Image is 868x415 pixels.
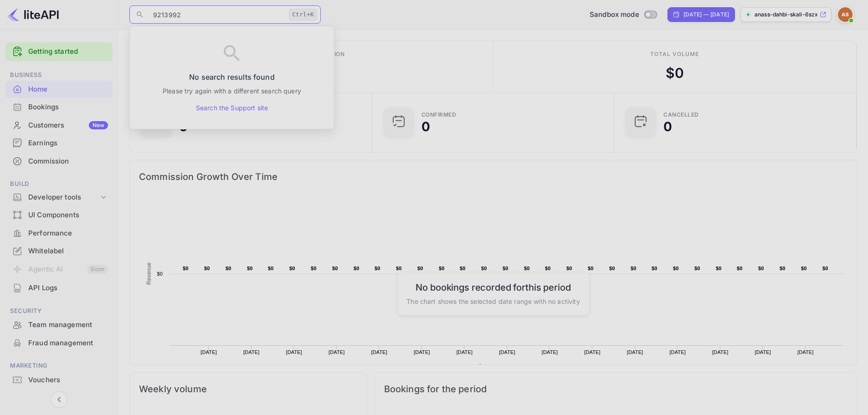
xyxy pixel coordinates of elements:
[414,349,430,355] text: [DATE]
[139,382,358,396] span: Weekly volume
[5,117,113,133] a: CustomersNew
[371,349,388,355] text: [DATE]
[683,10,729,19] div: [DATE] — [DATE]
[5,316,113,334] div: Team management
[668,7,735,22] div: Click to change the date range period
[755,10,818,19] p: anass-dahbi-skali-6szx...
[28,210,108,220] div: UI Components
[196,103,268,113] a: Search the Support site
[5,206,113,224] div: UI Components
[417,266,423,271] text: $0
[28,246,108,256] div: Whitelabel
[148,5,285,24] input: Search (e.g. bookings, documentation)
[566,266,572,271] text: $0
[183,266,189,271] text: $0
[28,156,108,167] div: Commission
[694,266,700,271] text: $0
[5,153,113,169] a: Commission
[5,279,113,297] div: API Logs
[28,375,108,385] div: Vouchers
[5,81,113,97] a: Home
[5,279,113,296] a: API Logs
[5,206,113,223] a: UI Components
[226,266,231,271] text: $0
[28,120,108,131] div: Customers
[499,349,515,355] text: [DATE]
[439,266,445,271] text: $0
[375,266,380,271] text: $0
[311,266,317,271] text: $0
[590,10,639,20] span: Sandbox mode
[669,349,686,355] text: [DATE]
[5,316,113,333] a: Team management
[5,306,113,316] span: Security
[5,42,113,61] div: Getting started
[716,266,722,271] text: $0
[384,382,847,396] span: Bookings for the period
[163,86,301,96] p: Please try again with a different search query
[838,7,853,22] img: Anass Dahbi Skali
[524,266,530,271] text: $0
[146,262,152,285] text: Revenue
[28,320,108,330] div: Team management
[204,266,210,271] text: $0
[801,266,807,271] text: $0
[5,225,113,241] a: Performance
[268,266,274,271] text: $0
[5,190,113,205] div: Developer tools
[5,242,113,259] a: Whitelabel
[822,266,828,271] text: $0
[5,153,113,170] div: Commission
[28,338,108,348] div: Fraud management
[5,117,113,134] div: CustomersNew
[28,46,108,57] a: Getting started
[189,72,274,82] p: No search results found
[663,112,699,118] div: CANCELLED
[460,266,466,271] text: $0
[157,271,163,277] text: $0
[545,266,551,271] text: $0
[5,134,113,152] div: Earnings
[28,138,108,149] div: Earnings
[609,266,615,271] text: $0
[5,334,113,352] div: Fraud management
[5,334,113,351] a: Fraud management
[586,10,660,20] div: Switch to Production mode
[354,266,360,271] text: $0
[631,266,637,271] text: $0
[5,98,113,116] div: Bookings
[5,179,113,189] span: Build
[332,266,338,271] text: $0
[89,121,108,129] div: New
[28,102,108,113] div: Bookings
[5,371,113,389] div: Vouchers
[652,266,657,271] text: $0
[51,391,67,408] button: Collapse navigation
[286,349,302,355] text: [DATE]
[247,266,253,271] text: $0
[5,361,113,371] span: Marketing
[28,192,99,203] div: Developer tools
[139,169,847,184] span: Commission Growth Over Time
[663,120,672,133] div: 0
[329,349,345,355] text: [DATE]
[627,349,643,355] text: [DATE]
[542,349,558,355] text: [DATE]
[503,266,508,271] text: $0
[5,242,113,260] div: Whitelabel
[421,112,457,118] div: Confirmed
[737,266,743,271] text: $0
[584,349,601,355] text: [DATE]
[486,364,509,370] text: Revenue
[5,134,113,151] a: Earnings
[797,349,814,355] text: [DATE]
[712,349,729,355] text: [DATE]
[200,349,217,355] text: [DATE]
[7,7,59,22] img: LiteAPI logo
[28,84,108,95] div: Home
[758,266,764,271] text: $0
[673,266,679,271] text: $0
[421,120,430,133] div: 0
[406,296,580,306] p: The chart shows the selected date range with no activity
[289,9,317,20] div: Ctrl+K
